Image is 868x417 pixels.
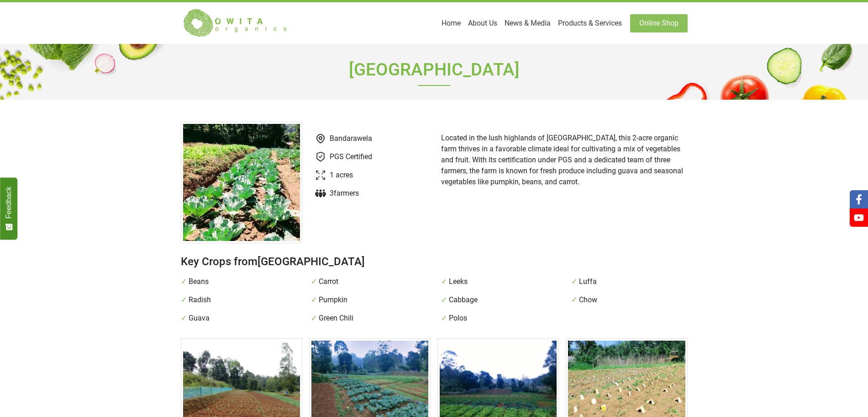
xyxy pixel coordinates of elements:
[441,294,447,305] span: ✓
[464,14,501,32] a: About Us
[181,294,187,305] span: ✓
[181,276,187,287] span: ✓
[554,14,626,32] a: Products & Services
[311,188,372,199] li: 3 farmer s
[319,294,347,305] span: Pumpkin
[441,313,447,324] span: ✓
[501,14,554,32] a: News & Media
[579,276,597,287] span: Luffa
[181,44,688,100] h1: [GEOGRAPHIC_DATA]
[189,294,211,305] span: Radish
[441,276,447,287] span: ✓
[189,313,210,324] span: Guava
[571,294,577,305] span: ✓
[319,313,353,324] span: Green Chili
[189,276,209,287] span: Beans
[181,313,187,324] span: ✓
[319,276,338,287] span: Carrot
[311,151,372,162] li: PGS Certified
[311,276,317,287] span: ✓
[630,14,688,32] a: Online Shop
[181,8,290,38] img: Owita Organics Logo
[311,313,317,324] span: ✓
[438,14,464,32] a: Home
[311,133,372,144] li: Bandarawela
[5,187,13,219] span: Feedback
[571,276,577,287] span: ✓
[449,276,468,287] span: Leeks
[449,294,478,305] span: Cabbage
[311,170,372,181] li: 1 acres
[441,133,688,187] p: Located in the lush highlands of [GEOGRAPHIC_DATA], this 2-acre organic farm thrives in a favorab...
[579,294,597,305] span: Chow
[449,313,467,324] span: Polos
[181,254,688,269] h2: Key Crops from [GEOGRAPHIC_DATA]
[311,294,317,305] span: ✓
[181,122,302,243] img: Farm at Bandarawela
